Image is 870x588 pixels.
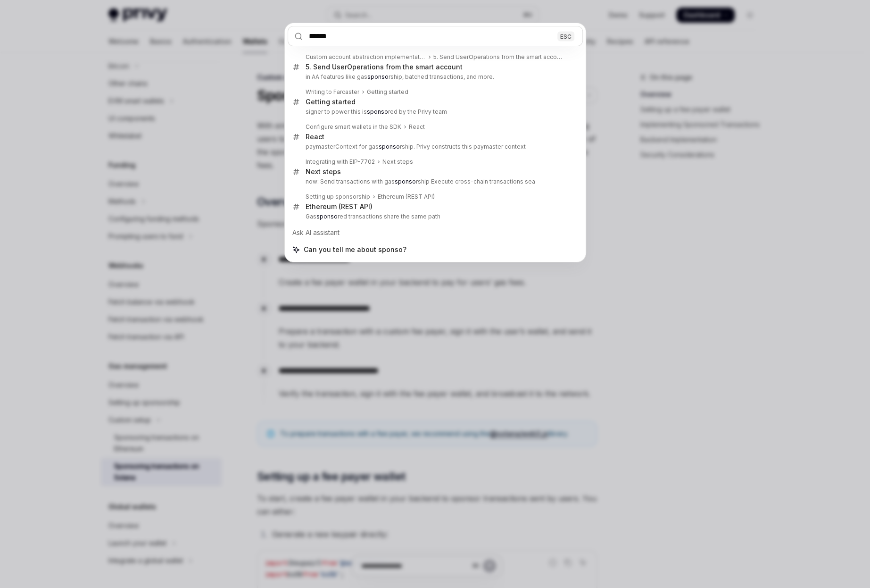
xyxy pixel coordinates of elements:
[306,178,563,185] p: now: Send transactions with gas rship Execute cross-chain transactions sea
[557,31,574,41] div: ESC
[367,108,388,115] b: sponso
[304,245,406,254] span: Can you tell me about sponso?
[379,143,400,150] b: sponso
[306,63,463,71] div: 5. Send UserOperations from the smart account
[378,193,435,201] div: Ethereum (REST API)
[306,168,341,176] div: Next steps
[306,202,373,211] div: Ethereum (REST API)
[395,178,416,185] b: sponso
[306,158,375,166] div: Integrating with EIP-7702
[306,123,401,131] div: Configure smart wallets in the SDK
[316,213,338,220] b: sponso
[306,108,563,116] p: signer to power this is red by the Privy team
[306,88,359,96] div: Writing to Farcaster
[306,133,324,141] div: React
[306,143,563,151] p: paymasterContext for gas rship. Privy constructs this paymaster context
[306,98,356,106] div: Getting started
[382,158,413,166] div: Next steps
[409,123,425,131] div: React
[367,73,389,80] b: sponso
[367,88,408,96] div: Getting started
[306,73,563,81] p: in AA features like gas rship, batched transactions, and more.
[433,53,563,61] div: 5. Send UserOperations from the smart account
[306,53,426,61] div: Custom account abstraction implementation
[288,224,583,241] div: Ask AI assistant
[306,213,563,220] p: Gas red transactions share the same path
[306,193,370,201] div: Setting up sponsorship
